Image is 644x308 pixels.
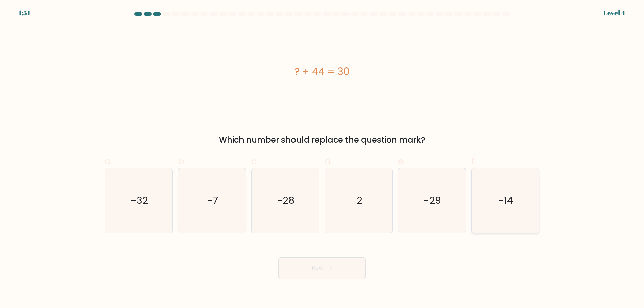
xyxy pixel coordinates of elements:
span: e. [398,155,406,168]
text: -7 [207,194,218,207]
text: -28 [277,194,295,207]
span: b. [178,155,186,168]
text: -14 [499,194,514,207]
div: Level 4 [603,8,625,18]
div: 1:51 [19,8,30,18]
div: ? + 44 = 30 [105,64,539,79]
span: c. [251,155,259,168]
span: a. [105,155,113,168]
button: Next [278,257,366,279]
span: d. [325,155,333,168]
text: 2 [357,194,362,207]
span: f. [471,155,476,168]
text: -32 [131,194,148,207]
text: -29 [424,194,441,207]
div: Which number should replace the question mark? [109,134,535,146]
